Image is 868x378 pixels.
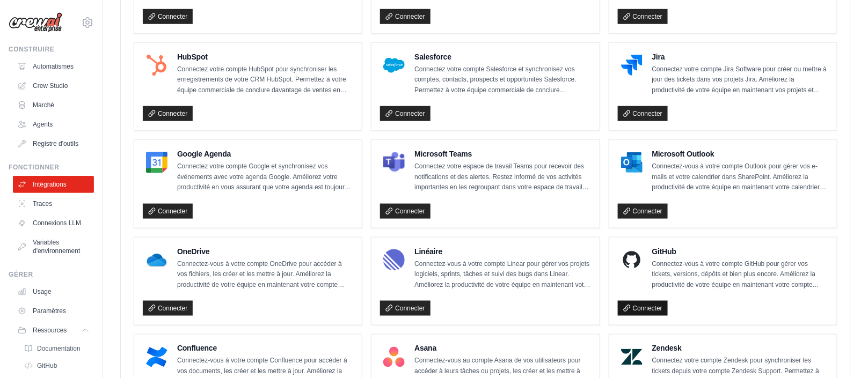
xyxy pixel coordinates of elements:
font: Registre d'outils [33,140,78,147]
font: GitHub [652,247,676,256]
font: Connexions LLM [33,219,81,227]
font: Connecter [633,110,662,117]
font: Connectez votre espace de travail Teams pour recevoir des notifications et des alertes. Restez in... [414,162,589,233]
font: Connecter [158,110,187,117]
a: Variables d'environnement [13,234,94,260]
img: Logo Salesforce [383,55,405,76]
font: Ressources [33,327,67,334]
font: Connecter [158,305,187,312]
font: Google Agenda [177,150,231,158]
font: Connectez votre compte Salesforce et synchronisez vos comptes, contacts, prospects et opportunité... [414,65,587,167]
font: Documentation [37,345,81,352]
font: Zendesk [652,344,682,353]
img: Logo Zendesk [621,346,643,368]
font: Connectez votre compte Google et synchronisez vos événements avec votre agenda Google. Améliorez ... [177,162,353,233]
font: Microsoft Teams [414,150,472,158]
a: Agents [13,116,94,133]
img: Logo Google Agenda [146,152,167,173]
a: Automatismes [13,58,94,75]
font: Connecter [158,13,187,20]
font: Connectez votre compte HubSpot pour synchroniser les enregistrements de votre CRM HubSpot. Permet... [177,65,349,167]
font: Asana [414,344,436,353]
img: Logo Microsoft Outlook [621,152,643,173]
font: HubSpot [177,53,208,61]
font: Microsoft Outlook [652,150,714,158]
a: GitHub [19,358,94,373]
font: Connecter [395,305,425,312]
font: Connectez-vous à votre compte GitHub pour gérer vos tickets, versions, dépôts et bien plus encore... [652,260,826,351]
font: Linéaire [414,247,442,256]
font: Connectez-vous à votre compte OneDrive pour accéder à vos fichiers, les créer et les mettre à jou... [177,260,353,320]
font: Crew Studio [33,82,68,90]
font: GitHub [37,362,57,369]
a: Intégrations [13,176,94,193]
font: Traces [33,200,52,207]
font: OneDrive [177,247,210,256]
img: Logo Confluence [146,346,167,368]
font: Automatismes [33,63,74,70]
font: Connectez-vous à votre compte Outlook pour gérer vos e-mails et votre calendrier dans SharePoint.... [652,162,827,254]
img: Logo Microsoft Teams [383,152,405,173]
font: Connectez-vous à votre compte Linear pour gérer vos projets logiciels, sprints, tâches et suivi d... [414,260,590,351]
font: Connecter [395,207,425,215]
font: Fonctionner [9,164,60,171]
button: Ressources [13,322,94,339]
font: Paramètres [33,307,66,315]
img: Logo OneDrive [146,249,167,271]
font: Connecter [633,13,662,20]
font: Marché [33,101,54,109]
img: Logo GitHub [621,249,643,271]
font: Connecter [395,13,425,20]
a: Usage [13,283,94,300]
font: Jira [652,53,665,61]
font: Agents [33,121,53,128]
a: Paramètres [13,302,94,320]
font: Connecter [395,110,425,117]
font: Usage [33,288,52,295]
a: Traces [13,195,94,212]
font: Variables d'environnement [33,239,80,255]
img: Logo Jira [621,55,643,76]
a: Registre d'outils [13,135,94,152]
a: Marché [13,97,94,114]
img: Logo Asana [383,346,405,368]
font: Connecter [633,305,662,312]
a: Crew Studio [13,77,94,94]
img: Logo HubSpot [146,55,167,76]
font: Connecter [633,207,662,215]
font: Gérer [9,271,33,278]
font: Salesforce [414,53,451,61]
font: Connectez votre compte Jira Software pour créer ou mettre à jour des tickets dans vos projets Jir... [652,65,827,157]
font: Connecter [158,207,187,215]
font: Confluence [177,344,217,353]
img: Logo linéaire [383,249,405,271]
a: Documentation [19,341,94,356]
a: Connexions LLM [13,214,94,232]
img: Logo [9,12,62,33]
font: Construire [9,46,54,53]
font: Intégrations [33,181,67,188]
